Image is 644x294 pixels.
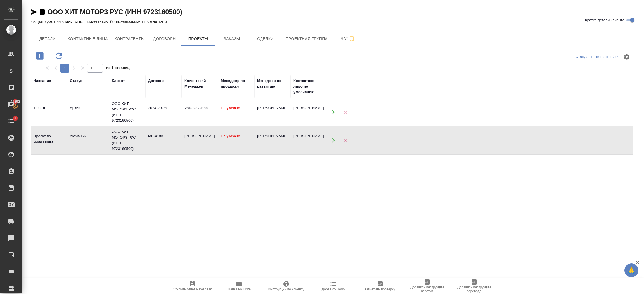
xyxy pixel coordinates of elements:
button: Удалить [340,135,351,146]
span: Добавить инструкции верстки [407,285,447,293]
div: Название [34,78,51,84]
span: Детали [34,35,61,42]
div: Трактат [34,105,64,111]
div: Проект по умолчанию [34,133,64,144]
span: Добавить инструкции перевода [454,285,494,293]
span: 7 [11,115,20,121]
button: Обновить данные [51,50,67,62]
svg: Подписаться [348,35,355,42]
span: Заказы [218,35,245,42]
span: 46292 [7,99,23,104]
div: МБ-4183 [148,133,179,139]
button: Скопировать ссылку для ЯМессенджера [31,9,37,15]
div: Клиентский Менеджер [184,78,215,89]
a: ООО ХИТ МОТОРЗ РУС (ИНН 9723160500) [48,8,182,16]
span: Отметить проверку [365,287,395,291]
button: Отметить проверку [357,278,404,294]
button: Скопировать ссылку [39,9,46,15]
button: Открыть [328,135,339,146]
button: Удалить [340,107,351,118]
span: Чат [334,35,361,42]
button: Инструкции по клиенту [263,278,310,294]
span: Проектная группа [285,35,328,42]
span: Кратко детали клиента [585,17,624,23]
button: Открыть отчет Newspeak [169,278,216,294]
div: [PERSON_NAME] [257,133,288,139]
span: Не указано [221,106,240,110]
p: 11.5 млн. RUB [57,20,87,24]
div: Договор [148,78,164,84]
button: Добавить проект [32,50,48,62]
div: split button [574,53,620,61]
span: Инструкции по клиенту [268,287,304,291]
p: К выставлению: [113,20,141,24]
button: Добавить инструкции перевода [451,278,498,294]
div: [PERSON_NAME] [293,105,324,111]
span: Настроить таблицу [620,50,633,64]
a: 7 [1,114,21,128]
button: Добавить Todo [310,278,357,294]
div: Менеджер по продажам [221,78,252,89]
span: Контактные лица [68,35,108,42]
div: [PERSON_NAME] [257,105,288,111]
span: Проекты [185,35,212,42]
div: [PERSON_NAME] [184,133,215,139]
div: 0 [31,19,638,25]
div: Клиент [112,78,125,84]
button: Добавить инструкции верстки [404,278,451,294]
div: Volkova Alena [184,105,215,111]
div: Активный [70,133,106,139]
span: 🙏 [627,264,636,276]
div: ООО ХИТ МОТОРЗ РУС (ИНН 9723160500) [112,101,143,123]
span: Контрагенты [115,35,145,42]
p: Общая сумма [31,20,57,24]
span: Открыть отчет Newspeak [173,287,212,291]
span: из 1 страниц [106,64,130,73]
span: Добавить Todo [322,287,345,291]
div: Архив [70,105,106,111]
button: Папка на Drive [216,278,263,294]
a: 46292 [1,97,21,111]
p: 11.5 млн. RUB [141,20,171,24]
span: Не указано [221,134,240,138]
button: Открыть [328,107,339,118]
span: Папка на Drive [228,287,251,291]
span: Договоры [151,35,178,42]
div: 2024-20-79 [148,105,179,111]
div: Менеджер по развитию [257,78,288,89]
div: Статус [70,78,82,84]
div: ООО ХИТ МОТОРЗ РУС (ИНН 9723160500) [112,129,143,151]
div: [PERSON_NAME] [293,133,324,139]
button: 🙏 [624,263,638,277]
div: Контактное лицо по умолчанию [293,78,324,95]
span: Сделки [252,35,279,42]
p: Выставлено: [87,20,110,24]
